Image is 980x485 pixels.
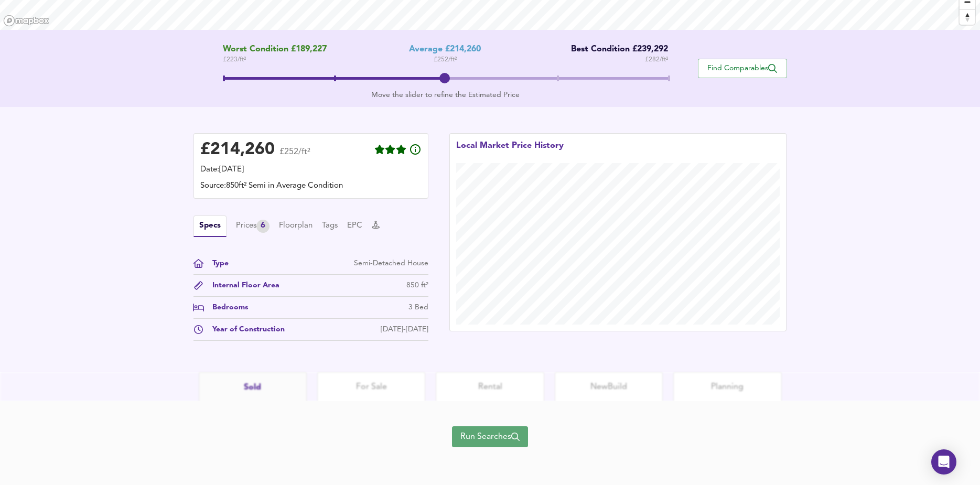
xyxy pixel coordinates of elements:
button: Reset bearing to north [960,9,975,25]
button: Prices6 [236,220,270,233]
span: £ 252 / ft² [434,55,457,65]
div: Prices [236,220,270,233]
div: Internal Floor Area [204,280,279,291]
div: 6 [256,220,270,233]
span: £252/ft² [279,148,310,163]
div: £ 214,260 [200,142,275,158]
span: Run Searches [460,429,520,444]
span: Worst Condition £189,227 [223,45,327,55]
button: Floorplan [279,220,313,232]
div: Type [204,258,229,269]
span: Reset bearing to north [960,10,975,25]
span: £ 282 / ft² [645,55,668,65]
div: Open Intercom Messenger [931,449,956,475]
div: [DATE]-[DATE] [381,324,428,335]
button: EPC [347,220,362,232]
span: £ 223 / ft² [223,55,327,65]
span: Find Comparables [704,63,781,73]
div: Best Condition £239,292 [563,45,668,55]
button: Run Searches [452,426,528,447]
button: Tags [322,220,338,232]
div: Local Market Price History [456,140,564,163]
div: Date: [DATE] [200,164,422,176]
button: Find Comparables [698,59,787,78]
div: Move the slider to refine the Estimated Price [223,90,668,100]
a: Mapbox homepage [3,15,49,27]
div: Bedrooms [204,302,248,313]
div: Semi-Detached House [354,258,428,269]
div: 3 Bed [408,302,428,313]
div: 850 ft² [406,280,428,291]
div: Average £214,260 [409,45,481,55]
div: Year of Construction [204,324,285,335]
button: Specs [193,215,227,237]
div: Source: 850ft² Semi in Average Condition [200,180,422,192]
